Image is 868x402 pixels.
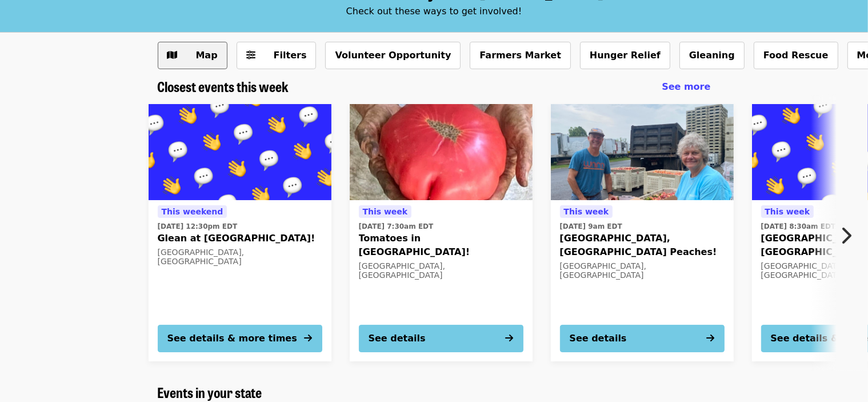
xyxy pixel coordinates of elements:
[707,333,715,344] i: arrow-right icon
[158,5,711,18] div: Check out these ways to get involved!
[359,221,434,232] time: [DATE] 7:30am EDT
[570,332,627,345] div: See details
[325,42,461,69] button: Volunteer Opportunity
[158,76,289,96] span: Closest events this week
[149,104,331,200] img: Glean at Lynchburg Community Market! organized by Society of St. Andrew
[551,104,734,361] a: See details for "Covesville, VA Peaches!"
[359,261,523,281] div: [GEOGRAPHIC_DATA], [GEOGRAPHIC_DATA]
[149,104,331,361] a: See details for "Glean at Lynchburg Community Market!"
[765,207,810,216] span: This week
[149,78,720,95] div: Closest events this week
[162,207,223,216] span: This weekend
[158,382,262,402] span: Events in your state
[305,333,313,344] i: arrow-right icon
[359,232,523,259] span: Tomatoes in [GEOGRAPHIC_DATA]!
[363,207,408,216] span: This week
[580,42,670,69] button: Hunger Relief
[754,42,838,69] button: Food Rescue
[506,333,514,344] i: arrow-right icon
[158,42,227,69] button: Show map view
[560,221,622,232] time: [DATE] 9am EDT
[662,80,710,94] a: See more
[840,225,851,246] i: chevron-right icon
[560,325,725,352] button: See details
[158,325,322,352] button: See details & more times
[369,332,426,345] div: See details
[237,42,317,69] button: Filters (0 selected)
[564,207,609,216] span: This week
[158,78,289,95] a: Closest events this week
[761,221,836,232] time: [DATE] 8:30am EDT
[167,50,178,61] i: map icon
[662,81,710,92] span: See more
[679,42,745,69] button: Gleaning
[274,50,307,61] span: Filters
[560,261,725,281] div: [GEOGRAPHIC_DATA], [GEOGRAPHIC_DATA]
[551,104,734,200] img: Covesville, VA Peaches! organized by Society of St. Andrew
[359,325,523,352] button: See details
[470,42,571,69] button: Farmers Market
[158,232,322,245] span: Glean at [GEOGRAPHIC_DATA]!
[196,50,218,61] span: Map
[158,248,322,267] div: [GEOGRAPHIC_DATA], [GEOGRAPHIC_DATA]
[350,104,533,200] img: Tomatoes in China Grove! organized by Society of St. Andrew
[350,104,533,361] a: See details for "Tomatoes in China Grove!"
[158,221,238,232] time: [DATE] 12:30pm EDT
[830,220,868,252] button: Next item
[560,232,725,259] span: [GEOGRAPHIC_DATA], [GEOGRAPHIC_DATA] Peaches!
[246,50,255,61] i: sliders-h icon
[167,332,297,345] div: See details & more times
